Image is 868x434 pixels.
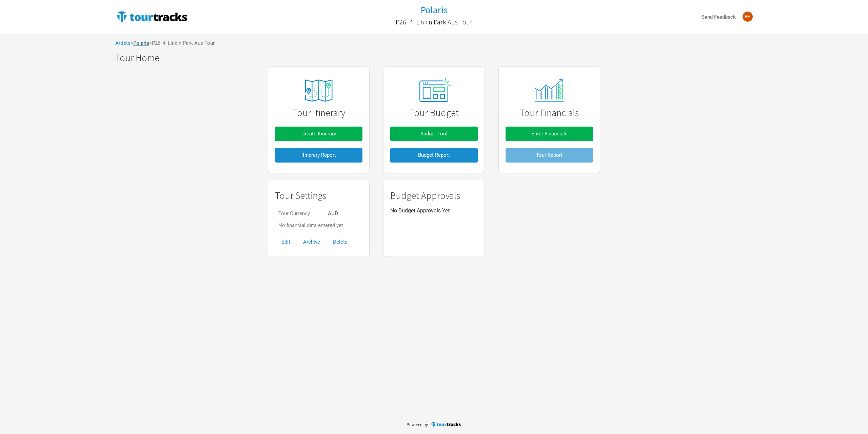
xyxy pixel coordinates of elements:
span: Budget Tool [420,131,448,137]
button: Itinerary Report [275,148,362,163]
a: Tour Report [506,145,593,166]
h1: Budget Approvals [390,190,478,201]
p: No Budget Approvals Yet [390,208,478,214]
a: Enter Financials [506,123,593,145]
img: tourtracks_icons_FA_06_icons_itinerary.svg [293,75,344,107]
a: Budget Report [390,145,478,166]
span: > P26_4_Linkin Park Aus Tour [149,41,215,46]
img: tourtracks_14_icons_monitor.svg [531,79,567,102]
span: Budget Report [418,152,450,158]
button: Create Itinerary [275,127,362,141]
a: P26_4_Linkin Park Aus Tour [396,15,472,29]
td: Tour Currency [275,208,324,220]
button: Budget Report [390,148,478,163]
span: Enter Financials [531,131,568,137]
img: Haydin [743,12,753,22]
button: Archive [297,235,327,249]
td: AUD [324,208,347,220]
a: Polaris [133,40,149,46]
h2: P26_4_Linkin Park Aus Tour [396,18,472,26]
span: Powered by [407,422,428,427]
a: Create Itinerary [275,123,362,145]
button: Edit [275,235,297,249]
td: No financial data entered yet [275,220,347,231]
strong: Send Feedback [702,14,736,20]
span: > [131,41,149,46]
span: Itinerary Report [301,152,336,158]
button: Budget Tool [390,127,478,141]
h1: Tour Itinerary [275,108,362,118]
a: Budget Tool [390,123,478,145]
h1: Tour Budget [390,108,478,118]
a: Edit [275,239,297,245]
h1: Tour Settings [275,190,362,201]
button: Tour Report [506,148,593,163]
a: Artists [115,40,131,46]
span: Create Itinerary [301,131,336,137]
h1: Tour Home [115,53,759,63]
a: Itinerary Report [275,145,362,166]
img: TourTracks [431,421,462,427]
img: tourtracks_02_icon_presets.svg [411,76,457,105]
img: TourTracks [115,10,189,23]
a: Polaris [420,5,448,15]
button: Enter Financials [506,127,593,141]
button: Delete [327,235,354,249]
h1: Polaris [420,4,448,16]
span: Tour Report [536,152,563,158]
h1: Tour Financials [506,108,593,118]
